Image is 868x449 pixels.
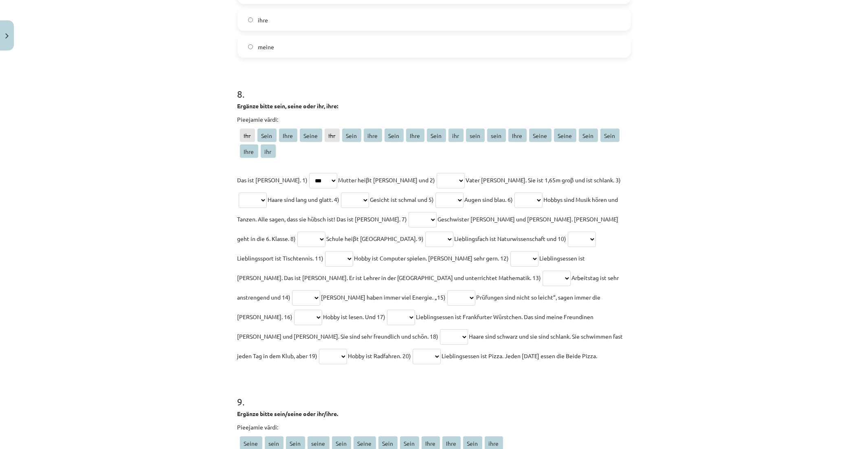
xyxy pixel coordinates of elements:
[508,129,527,142] span: Ihre
[237,74,631,99] h1: 8 .
[323,313,386,320] span: Hobby ist lesen. Und 17)
[248,18,253,23] input: ihre
[554,129,576,142] span: Seine
[406,129,424,142] span: Ihre
[257,129,277,142] span: Sein
[237,176,308,184] span: Das ist [PERSON_NAME]. 1)
[327,235,424,242] span: Schule heiβt [GEOGRAPHIC_DATA]. 9)
[529,129,552,142] span: Seine
[354,254,509,262] span: Hobby ist Computer spielen. [PERSON_NAME] sehr gern. 12)
[321,293,446,301] span: [PERSON_NAME] haben immer viel Energie. „15)
[237,410,338,417] b: Ergänze bitte sein/seine oder ihr/ihre.
[5,33,9,39] img: icon-close-lesson-0947bae3869378f0d4975bcd49f059093ad1ed9edebbc8119c70593378902aed.svg
[237,254,324,262] span: Lieblingssport ist Tischtennis. 11)
[348,352,411,359] span: Hobby ist Radfahren. 20)
[300,129,322,142] span: Seine
[465,196,513,203] span: Augen sind blau. 6)
[579,129,598,142] span: Sein
[240,145,258,158] span: Ihre
[448,129,464,142] span: ihr
[342,129,361,142] span: Sein
[487,129,506,142] span: sein
[240,129,255,142] span: Ihr
[370,196,434,203] span: Gesicht ist schmal und 5)
[364,129,382,142] span: ihre
[237,102,338,110] b: Ergänze bitte sein, seine oder ihr, ihre:
[237,382,631,407] h1: 9 .
[237,423,631,431] p: Pieejamie vārdi:
[427,129,446,142] span: Sein
[279,129,297,142] span: Ihre
[466,176,621,184] span: Vater [PERSON_NAME]. Sie ist 1,65m groβ und ist schlank. 3)
[455,235,567,242] span: Lieblingsfach ist Naturwissenschaft und 10)
[237,115,631,124] p: Pieejamie vārdi:
[258,43,274,51] span: meine
[600,129,620,142] span: Sein
[338,176,435,184] span: Mutter heiβt [PERSON_NAME] und 2)
[325,129,340,142] span: Ihr
[442,352,598,359] span: Lieblingsessen ist Pizza. Jeden [DATE] essen die Beide Pizza.
[248,44,253,50] input: meine
[261,145,276,158] span: ihr
[385,129,404,142] span: Sein
[258,16,268,24] span: ihre
[268,196,340,203] span: Haare sind lang und glatt. 4)
[237,274,619,301] span: Arbeitstag ist sehr anstrengend und 14)
[466,129,485,142] span: sein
